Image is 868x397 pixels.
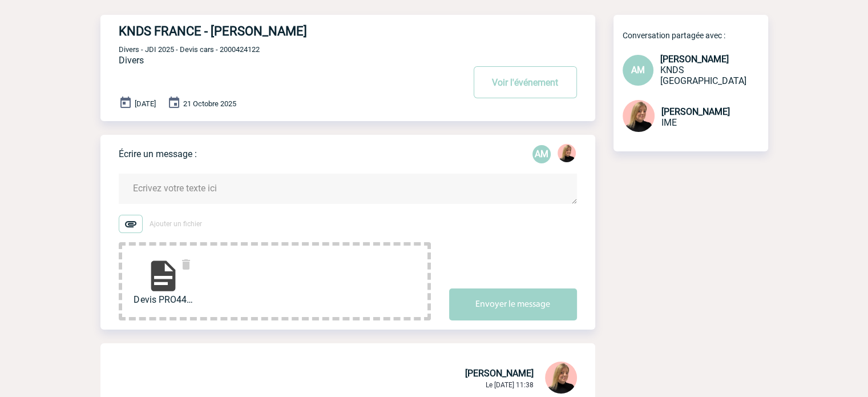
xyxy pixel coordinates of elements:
span: [DATE] [135,99,156,108]
span: Le [DATE] 11:38 [486,381,534,389]
span: IME [661,117,677,128]
span: [PERSON_NAME] [661,106,730,117]
span: Divers - JDI 2025 - Devis cars - 2000424122 [119,45,260,54]
span: AM [631,65,645,75]
div: Estelle PERIOU [558,144,576,165]
span: [PERSON_NAME] [660,54,729,65]
span: [PERSON_NAME] [465,368,534,379]
span: Devis PRO449698 KNDS... [134,294,193,305]
span: Divers [119,55,144,66]
button: Voir l'événement [474,66,577,98]
img: 131233-0.png [545,362,577,394]
span: 21 Octobre 2025 [183,99,236,108]
img: 131233-0.png [558,144,576,162]
p: Écrire un message : [119,149,197,159]
p: Conversation partagée avec : [623,31,768,40]
p: AM [532,145,551,163]
img: delete.svg [179,258,193,271]
img: file-document.svg [145,258,181,294]
button: Envoyer le message [449,288,577,320]
div: Aurélie MORO [532,145,551,163]
span: KNDS [GEOGRAPHIC_DATA] [660,65,746,86]
img: 131233-0.png [623,100,655,132]
h4: KNDS FRANCE - [PERSON_NAME] [119,24,430,38]
span: Ajouter un fichier [150,220,202,228]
